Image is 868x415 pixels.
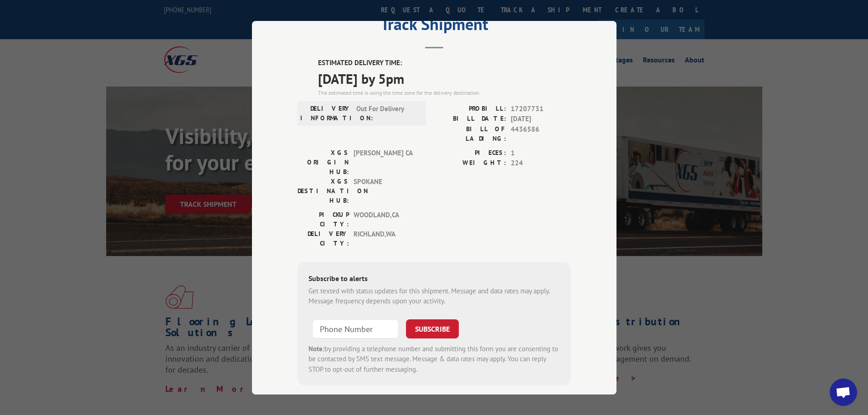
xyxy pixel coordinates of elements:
[356,103,418,123] span: Out For Delivery
[298,210,349,229] label: PICKUP CITY:
[511,148,571,158] span: 1
[298,176,349,205] label: XGS DESTINATION HUB:
[511,114,571,124] span: [DATE]
[318,88,571,97] div: The estimated time is using the time zone for the delivery destination.
[434,158,506,169] label: WEIGHT:
[298,148,349,176] label: XGS ORIGIN HUB:
[354,148,415,176] span: [PERSON_NAME] CA
[830,379,857,406] div: Open chat
[300,103,352,123] label: DELIVERY INFORMATION:
[318,68,571,88] span: [DATE] by 5pm
[354,229,415,248] span: RICHLAND , WA
[434,148,506,158] label: PIECES:
[318,58,571,68] label: ESTIMATED DELIVERY TIME:
[298,18,571,35] h2: Track Shipment
[308,344,324,353] strong: Note:
[354,210,415,229] span: WOODLAND , CA
[434,124,506,143] label: BILL OF LADING:
[434,103,506,114] label: PROBILL:
[308,286,560,306] div: Get texted with status updates for this shipment. Message and data rates may apply. Message frequ...
[308,343,560,374] div: by providing a telephone number and submitting this form you are consenting to be contacted by SM...
[434,114,506,124] label: BILL DATE:
[308,272,560,286] div: Subscribe to alerts
[354,176,415,205] span: SPOKANE
[511,158,571,169] span: 224
[511,124,571,143] span: 4436586
[298,229,349,248] label: DELIVERY CITY:
[511,103,571,114] span: 17207731
[406,319,459,338] button: SUBSCRIBE
[312,319,399,338] input: Phone Number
